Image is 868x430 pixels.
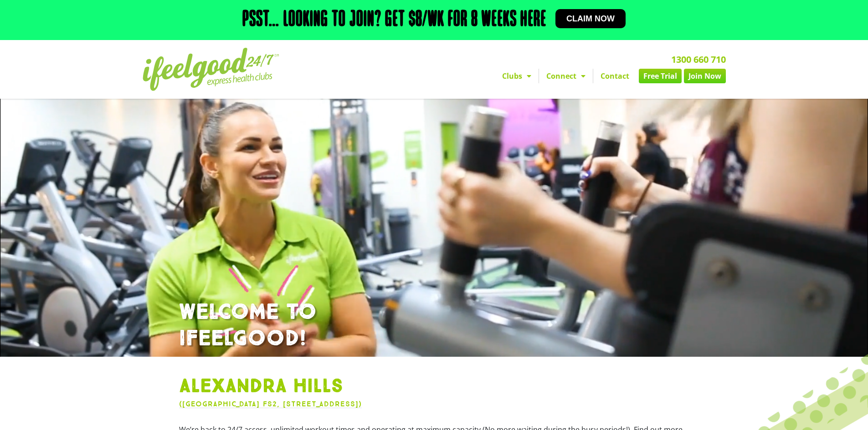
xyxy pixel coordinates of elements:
[684,69,726,83] a: Join Now
[179,400,362,408] a: ([GEOGRAPHIC_DATA] FS2, [STREET_ADDRESS])
[593,69,637,83] a: Contact
[179,375,689,399] h1: Alexandra Hills
[495,69,539,83] a: Clubs
[671,53,726,66] a: 1300 660 710
[639,69,682,83] a: Free Trial
[350,69,726,83] nav: Menu
[566,15,615,23] span: Claim now
[555,9,626,28] a: Claim now
[179,299,689,352] h1: WELCOME TO IFEELGOOD!
[539,69,593,83] a: Connect
[242,9,546,31] h2: Psst… Looking to join? Get $8/wk for 8 weeks here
